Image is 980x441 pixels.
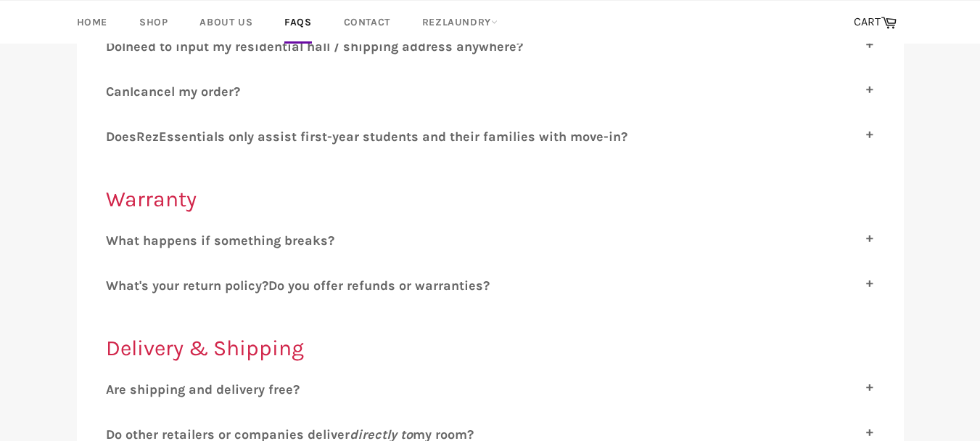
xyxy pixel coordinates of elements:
[118,232,334,248] span: hat happens if something breaks?
[114,84,130,100] span: an
[115,39,122,54] span: o
[114,381,300,397] span: re shipping and delivery free?
[106,84,875,100] label: C I
[145,129,159,145] span: ez
[185,1,267,44] a: About Us
[125,39,523,54] span: need to input my residential hall / shipping address anywhere?
[106,278,875,294] label: W D
[106,39,875,54] label: D I
[847,7,904,38] a: CART
[133,84,240,100] span: cancel my order?
[167,129,627,145] span: ssentials only assist first-year students and their families with move-in?
[118,278,268,294] span: hat's your return policy?
[106,185,875,214] h2: Warranty
[106,129,875,145] label: D R E
[106,381,875,397] label: A
[106,232,875,248] label: W
[115,129,136,145] span: oes
[62,1,122,44] a: Home
[125,1,182,44] a: Shop
[106,333,875,363] h2: Delivery & Shipping
[270,1,326,44] a: FAQs
[277,278,490,294] span: o you offer refunds or warranties?
[408,1,512,44] a: RezLaundry
[329,1,405,44] a: Contact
